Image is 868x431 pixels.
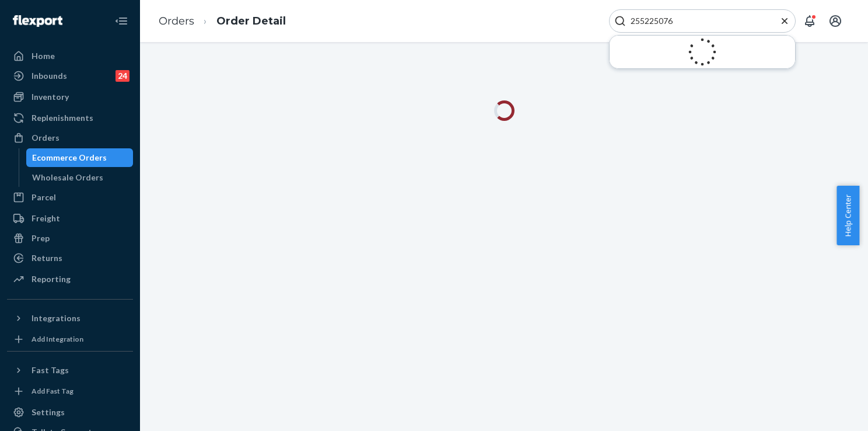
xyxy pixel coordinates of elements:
div: Wholesale Orders [32,172,103,183]
a: Returns [7,249,133,267]
div: Inventory [32,91,69,103]
div: 24 [116,70,129,82]
svg: Search Icon [614,15,626,27]
button: Close Navigation [110,9,133,33]
div: Orders [32,132,60,144]
a: Ecommerce Orders [26,148,134,167]
div: Fast Tags [32,364,69,376]
a: Replenishments [7,109,133,127]
div: Home [32,50,55,62]
a: Orders [7,128,133,147]
a: Reporting [7,270,133,289]
a: Inbounds24 [7,67,133,85]
a: Settings [7,403,133,422]
a: Prep [7,229,133,248]
button: Open account menu [824,9,847,33]
a: Inventory [7,88,133,106]
ol: breadcrumbs [149,4,295,39]
a: Parcel [7,188,133,207]
button: Close Search [779,15,790,27]
div: Freight [32,213,60,224]
a: Freight [7,209,133,228]
button: Help Center [836,186,859,245]
button: Fast Tags [7,361,133,380]
a: Home [7,47,133,65]
button: Open notifications [798,9,821,33]
div: Add Fast Tag [32,386,73,396]
div: Replenishments [32,112,93,124]
img: Flexport logo [13,15,62,27]
a: Add Integration [7,332,133,346]
div: Inbounds [32,70,67,82]
div: Ecommerce Orders [32,152,107,164]
div: Add Integration [32,334,83,344]
button: Integrations [7,309,133,328]
div: Parcel [32,192,56,203]
a: Wholesale Orders [26,168,134,187]
div: Integrations [32,312,80,324]
div: Reporting [32,273,71,285]
a: Order Detail [216,15,286,27]
input: Search Input [626,15,769,27]
a: Orders [159,15,194,27]
div: Returns [32,252,62,264]
div: Prep [32,232,50,244]
a: Add Fast Tag [7,384,133,398]
div: Settings [32,406,65,418]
